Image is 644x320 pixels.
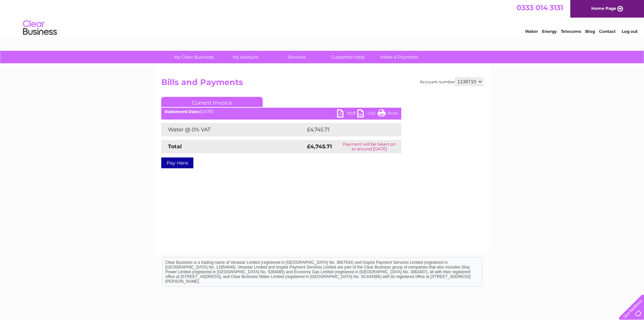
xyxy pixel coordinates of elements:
a: Water [525,29,538,34]
a: Customer Help [320,51,376,63]
a: Make A Payment [372,51,427,63]
td: Water @ 0% VAT [161,123,305,136]
img: logo.png [23,18,57,38]
a: Blog [585,29,595,34]
a: PDF [337,109,357,119]
a: Energy [542,29,557,34]
strong: Total [168,143,182,150]
b: Statement Date: [165,109,199,114]
td: £4,745.71 [305,123,390,136]
a: Log out [622,29,638,34]
a: Telecoms [561,29,581,34]
a: Pay Here [161,157,193,168]
h2: Bills and Payments [161,78,483,90]
div: Clear Business is a trading name of Verastar Limited (registered in [GEOGRAPHIC_DATA] No. 3667643... [163,4,482,33]
a: Current Invoice [161,97,263,107]
a: Services [269,51,325,63]
strong: £4,745.71 [307,143,332,150]
a: CSV [357,109,378,119]
a: My Account [217,51,273,63]
a: Contact [599,29,616,34]
a: My Clear Business [166,51,222,63]
div: Account number [420,78,483,86]
div: [DATE] [161,109,401,114]
td: Payment will be taken on or around [DATE] [337,140,401,153]
a: 0333 014 3131 [517,3,563,12]
a: Print [378,109,398,119]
